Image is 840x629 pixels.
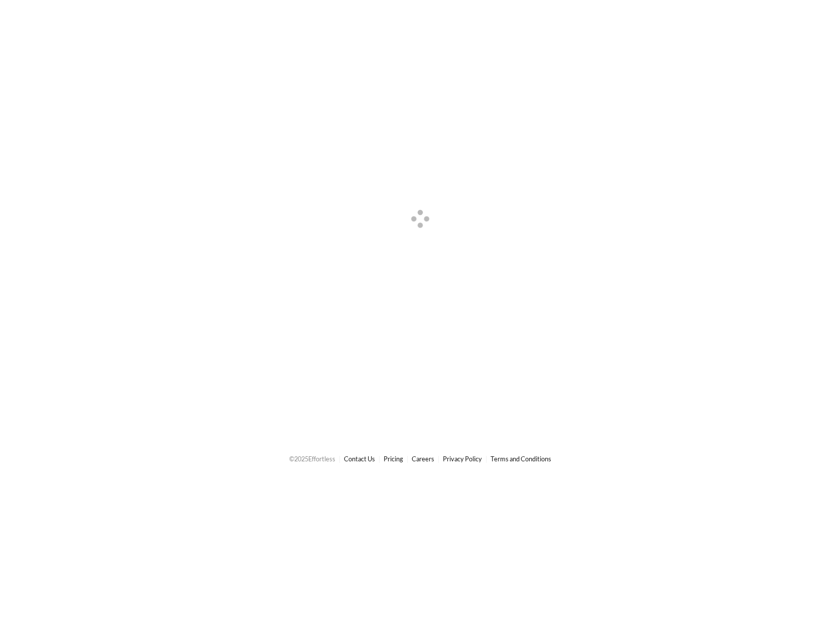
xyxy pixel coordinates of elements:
[344,455,375,463] a: Contact Us
[491,455,551,463] a: Terms and Conditions
[384,455,403,463] a: Pricing
[443,455,482,463] a: Privacy Policy
[289,455,335,463] span: © 2025 Effortless
[412,455,434,463] a: Careers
